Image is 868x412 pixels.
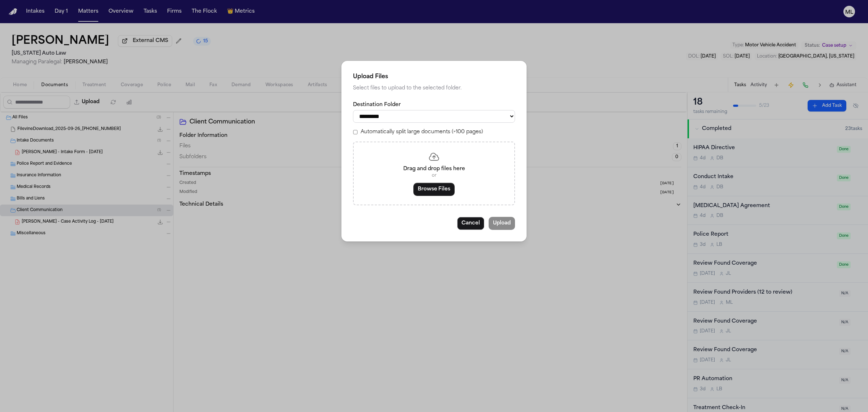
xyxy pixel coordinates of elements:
button: Cancel [457,217,484,230]
label: Destination Folder [353,101,515,109]
h2: Upload Files [353,72,515,81]
label: Automatically split large documents (>100 pages) [361,129,483,136]
button: Browse Files [413,183,455,196]
button: Upload [489,217,515,230]
p: Drag and drop files here [362,165,506,173]
p: Select files to upload to the selected folder. [353,84,515,93]
p: or [362,173,506,178]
